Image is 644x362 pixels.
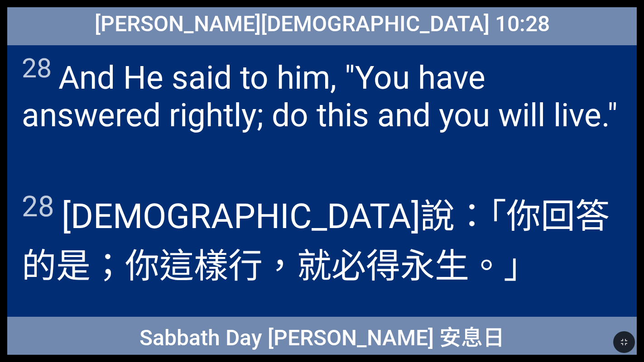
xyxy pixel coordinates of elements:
[139,320,505,352] span: Sabbath Day [PERSON_NAME] 安息日
[22,188,622,288] span: [DEMOGRAPHIC_DATA]說
[91,246,538,286] wg3723: ；你這樣
[56,246,538,286] wg611: 是
[22,190,54,223] sup: 28
[95,11,550,37] span: [PERSON_NAME][DEMOGRAPHIC_DATA] 10:28
[263,246,538,286] wg4160: ，就
[228,246,538,286] wg5124: 行
[332,246,538,286] wg2532: 必得永生
[469,246,538,286] wg2198: 。」
[22,52,52,84] sup: 28
[22,52,622,134] span: And He said to him, "You have answered rightly; do this and you will live."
